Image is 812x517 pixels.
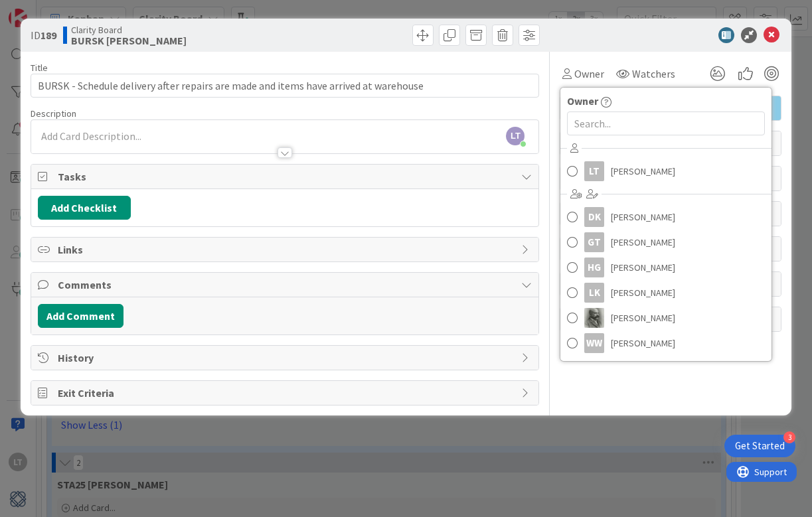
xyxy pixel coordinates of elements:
[611,232,675,252] span: [PERSON_NAME]
[71,35,187,46] b: BURSK [PERSON_NAME]
[574,66,604,82] span: Owner
[611,308,675,328] span: [PERSON_NAME]
[71,25,187,35] span: Clarity Board
[38,304,123,328] button: Add Comment
[783,431,795,443] div: 3
[58,350,515,366] span: History
[567,93,598,109] span: Owner
[560,230,771,255] a: GT[PERSON_NAME]
[560,331,771,356] a: WW[PERSON_NAME]
[735,439,785,453] div: Get Started
[560,255,771,280] a: HG[PERSON_NAME]
[58,385,515,401] span: Exit Criteria
[584,333,604,353] div: WW
[58,277,515,293] span: Comments
[41,29,56,42] b: 189
[560,159,771,184] a: LT[PERSON_NAME]
[584,161,604,181] div: LT
[560,204,771,230] a: DK[PERSON_NAME]
[28,2,60,18] span: Support
[584,308,604,328] img: PA
[611,283,675,303] span: [PERSON_NAME]
[611,333,675,353] span: [PERSON_NAME]
[31,108,76,119] span: Description
[584,283,604,303] div: LK
[611,258,675,277] span: [PERSON_NAME]
[611,207,675,227] span: [PERSON_NAME]
[506,127,525,145] span: LT
[724,435,795,457] div: Open Get Started checklist, remaining modules: 3
[567,111,765,135] input: Search...
[31,74,540,98] input: type card name here...
[58,169,515,185] span: Tasks
[31,27,56,43] span: ID
[560,305,771,331] a: PA[PERSON_NAME]
[584,207,604,227] div: DK
[611,161,675,181] span: [PERSON_NAME]
[632,66,675,82] span: Watchers
[38,196,131,220] button: Add Checklist
[584,232,604,252] div: GT
[31,62,48,74] label: Title
[560,280,771,305] a: LK[PERSON_NAME]
[58,242,515,258] span: Links
[584,258,604,277] div: HG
